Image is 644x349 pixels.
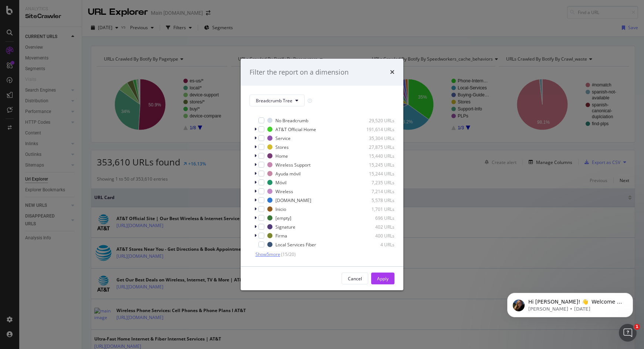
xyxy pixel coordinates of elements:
button: Breadcrumb Tree [250,95,305,106]
span: Hi [PERSON_NAME]! 👋 Welcome to Botify chat support! Have a question? Reply to this message and ou... [32,21,128,64]
div: 400 URLs [358,233,394,239]
div: 7,235 URLs [358,179,394,186]
div: 4 URLs [358,242,394,248]
div: [empty] [275,215,291,221]
div: 1,701 URLs [358,206,394,212]
div: 7,214 URLs [358,188,394,195]
div: 15,244 URLs [358,171,394,177]
div: Home [275,153,288,159]
button: Apply [371,273,394,284]
div: 696 URLs [358,215,394,221]
div: [DOMAIN_NAME] [275,197,311,203]
div: 29,520 URLs [358,117,394,124]
span: Show 5 more [255,251,280,257]
div: Signature [275,224,295,230]
div: Firma [275,233,287,239]
div: Local Services Fiber [275,242,316,248]
div: 5,578 URLs [358,197,394,203]
div: modal [241,59,403,291]
div: Filter the report on a dimension [250,68,349,77]
div: No Breadcrumb [275,117,308,124]
div: times [390,68,394,77]
div: 35,304 URLs [358,135,394,141]
p: Message from Laura, sent 8w ago [32,28,128,35]
div: Ayuda móvil [275,171,301,177]
div: Stores [275,144,289,150]
iframe: Intercom live chat [619,324,637,342]
div: 15,440 URLs [358,153,394,159]
div: Service [275,135,291,141]
div: Cancel [348,276,362,282]
div: 191,614 URLs [358,126,394,133]
span: 1 [634,324,640,330]
div: Inicio [275,206,286,212]
button: Cancel [342,273,368,284]
span: ( 15 / 20 ) [281,251,296,257]
span: Breadcrumb Tree [256,97,292,104]
div: Wireless [275,188,293,195]
div: 402 URLs [358,224,394,230]
div: Apply [377,276,389,282]
div: 15,245 URLs [358,162,394,168]
div: Wireless Support [275,162,311,168]
div: AT&T Official Home [275,126,316,133]
iframe: Intercom notifications message [496,277,644,329]
div: 27,875 URLs [358,144,394,150]
div: Móvil [275,179,287,186]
